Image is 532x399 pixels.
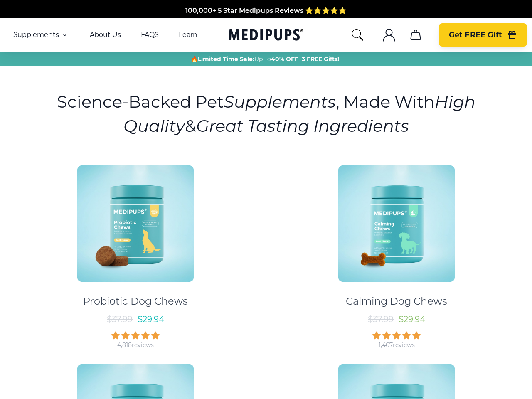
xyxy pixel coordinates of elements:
[379,25,399,45] button: account
[83,295,188,308] div: Probiotic Dog Chews
[13,30,70,40] button: Supplements
[117,341,154,349] div: 4,818 reviews
[379,341,415,349] div: 1,467 reviews
[52,90,480,138] h1: Science-Backed Pet , Made With &
[224,91,336,112] i: Supplements
[185,7,347,15] span: 100,000+ 5 Star Medipups Reviews ⭐️⭐️⭐️⭐️⭐️
[439,23,527,47] button: Get FREE Gift
[368,314,394,324] span: $ 37.99
[270,158,523,349] a: Calming Dog Chews - MedipupsCalming Dog Chews$37.99$29.941,467reviews
[77,165,194,282] img: Probiotic Dog Chews - Medipups
[191,55,339,63] span: 🔥 Up To +
[138,314,164,324] span: $ 29.94
[107,314,133,324] span: $ 37.99
[449,30,502,40] span: Get FREE Gift
[90,31,121,39] a: About Us
[229,27,303,44] a: Medipups
[399,314,425,324] span: $ 29.94
[9,158,262,349] a: Probiotic Dog Chews - MedipupsProbiotic Dog Chews$37.99$29.944,818reviews
[346,295,447,308] div: Calming Dog Chews
[179,31,197,39] a: Learn
[141,31,159,39] a: FAQS
[128,17,404,25] span: Made In The [GEOGRAPHIC_DATA] from domestic & globally sourced ingredients
[338,165,455,282] img: Calming Dog Chews - Medipups
[351,28,364,42] button: search
[196,116,409,136] i: Great Tasting Ingredients
[13,31,59,39] span: Supplements
[406,25,426,45] button: cart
